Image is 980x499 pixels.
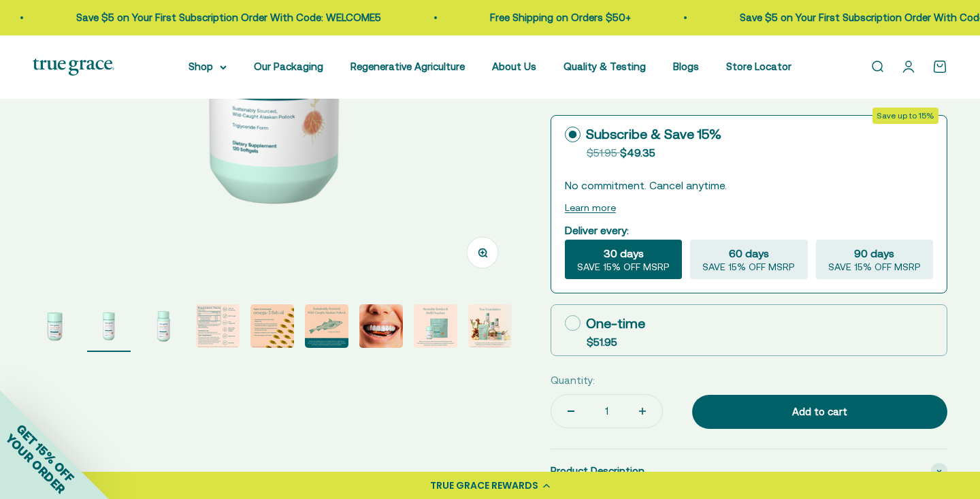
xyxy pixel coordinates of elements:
[483,12,624,23] a: Free Shipping on Orders $50+
[551,372,595,389] label: Quantity:
[350,61,465,72] a: Regenerative Agriculture
[551,449,947,493] summary: Product Description
[551,395,591,428] button: Decrease quantity
[468,304,512,352] button: Go to item 9
[3,431,68,496] span: YOUR ORDER
[563,61,646,72] a: Quality & Testing
[414,304,457,352] button: Go to item 8
[468,304,512,348] img: Our full product line provides a robust and comprehensive offering for a true foundation of healt...
[254,61,323,72] a: Our Packaging
[69,10,374,26] p: Save $5 on Your First Subscription Order With Code: WELCOME5
[673,61,699,72] a: Blogs
[492,61,536,72] a: About Us
[359,304,403,352] button: Go to item 7
[726,61,791,72] a: Store Locator
[87,304,131,352] button: Go to item 2
[414,304,457,348] img: When you opt for our refill pouches instead of buying a whole new bottle every time you buy suppl...
[305,304,348,348] img: Our fish oil is traceable back to the specific fishery it came form, so you can check that it mee...
[359,304,403,348] img: Alaskan Pollock live a short life and do not bio-accumulate heavy metals and toxins the way older...
[142,304,185,348] img: Omega-3 Fish Oil
[196,304,240,352] button: Go to item 4
[87,304,131,348] img: Omega-3 Fish Oil
[430,479,538,493] div: TRUE GRACE REWARDS
[719,404,920,420] div: Add to cart
[692,395,947,429] button: Add to cart
[189,59,227,75] summary: Shop
[33,304,76,348] img: Omega-3 Fish Oil for Brain, Heart, and Immune Health* Sustainably sourced, wild-caught Alaskan fi...
[623,395,662,428] button: Increase quantity
[551,463,644,479] span: Product Description
[196,304,240,348] img: We source our fish oil from Alaskan Pollock that have been freshly caught for human consumption i...
[250,304,294,352] button: Go to item 5
[33,304,76,352] button: Go to item 1
[305,304,348,352] button: Go to item 6
[142,304,185,352] button: Go to item 3
[250,304,294,348] img: - Sustainably sourced, wild-caught Alaskan fish - Provides 1400 mg of the essential fatty Acids E...
[14,421,77,485] span: GET 15% OFF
